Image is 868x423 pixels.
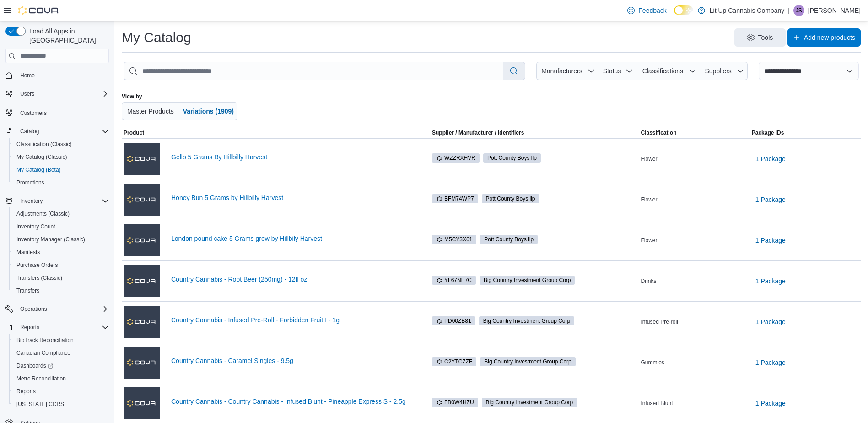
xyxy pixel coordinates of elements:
[436,317,471,325] span: PD00ZB81
[124,387,160,419] img: Country Cannabis - Country Cannabis - Infused Blunt - Pineapple Express S - 2.5g
[171,398,415,405] a: Country Cannabis - Country Cannabis - Infused Blunt - Pineapple Express S - 2.5g
[483,153,541,163] span: Pott County Boys llp
[13,399,109,410] span: Washington CCRS
[16,195,46,206] button: Inventory
[13,208,109,219] span: Adjustments (Classic)
[755,195,786,204] span: 1 Package
[436,154,475,162] span: WZZRXHVR
[638,6,666,15] span: Feedback
[9,385,113,398] button: Reports
[808,5,861,16] p: [PERSON_NAME]
[788,5,790,16] p: |
[639,316,750,327] div: Infused Pre-roll
[436,235,472,244] span: M5CY3X61
[2,303,113,315] button: Operations
[436,195,474,203] span: BFM74WP7
[752,150,789,168] button: 1 Package
[16,70,109,81] span: Home
[16,349,70,357] span: Canadian Compliance
[432,194,478,203] span: BFM74WP7
[13,234,109,245] span: Inventory Manager (Classic)
[122,102,179,120] button: Master Products
[13,335,77,346] a: BioTrack Reconciliation
[2,87,113,100] button: Users
[13,208,73,219] a: Adjustments (Classic)
[804,33,855,42] span: Add new products
[16,195,109,206] span: Inventory
[13,247,109,258] span: Manifests
[9,284,113,297] button: Transfers
[598,62,636,80] button: Status
[16,179,44,186] span: Promotions
[9,246,113,259] button: Manifests
[432,276,476,285] span: YL67NE7C
[20,324,39,331] span: Reports
[752,313,789,331] button: 1 Package
[541,67,582,75] span: Manufacturers
[13,152,109,163] span: My Catalog (Classic)
[16,70,38,81] a: Home
[9,259,113,271] button: Purchase Orders
[755,277,786,286] span: 1 Package
[13,285,109,296] span: Transfers
[480,276,575,285] span: Big Country Investment Group Corp
[2,321,113,334] button: Reports
[9,220,113,233] button: Inventory Count
[432,316,475,325] span: PD00ZB81
[13,360,57,371] a: Dashboards
[641,129,677,136] span: Classification
[536,62,598,80] button: Manufacturers
[127,108,174,115] span: Master Products
[9,347,113,359] button: Canadian Compliance
[16,166,61,174] span: My Catalog (Beta)
[13,177,109,188] span: Promotions
[734,28,786,47] button: Tools
[9,151,113,163] button: My Catalog (Classic)
[639,398,750,409] div: Infused Blunt
[124,143,160,175] img: Gello 5 Grams By Hillbilly Harvest
[639,194,750,205] div: Flower
[20,197,43,205] span: Inventory
[13,247,43,258] a: Manifests
[639,276,750,287] div: Drinks
[124,306,160,338] img: Country Cannabis - Infused Pre-Roll - Forbidden Fruit I - 1g
[432,129,524,136] div: Supplier / Manufacturer / Identifiers
[13,386,109,397] span: Reports
[16,141,72,148] span: Classification (Classic)
[755,236,786,245] span: 1 Package
[16,322,43,333] button: Reports
[479,316,575,325] span: Big Country Investment Group Corp
[16,375,66,382] span: Metrc Reconciliation
[20,305,47,313] span: Operations
[13,373,109,384] span: Metrc Reconciliation
[13,399,68,410] a: [US_STATE] CCRS
[122,28,191,47] h1: My Catalog
[16,388,36,395] span: Reports
[793,5,804,16] div: Jessica Smith
[480,357,576,366] span: Big Country Investment Group Corp
[436,276,472,284] span: YL67NE7C
[16,274,62,282] span: Transfers (Classic)
[752,272,789,290] button: 1 Package
[436,358,472,366] span: C2YTCZZF
[16,304,51,315] button: Operations
[432,357,476,366] span: C2YTCZZF
[700,62,748,80] button: Suppliers
[9,233,113,246] button: Inventory Manager (Classic)
[124,347,160,379] img: Country Cannabis - Caramel Singles - 9.5g
[705,67,731,75] span: Suppliers
[432,153,480,163] span: WZZRXHVR
[13,272,109,283] span: Transfers (Classic)
[16,304,109,315] span: Operations
[752,231,789,249] button: 1 Package
[9,334,113,347] button: BioTrack Reconciliation
[171,235,415,242] a: London pound cake 5 Grams grow by Hillbily Harvest
[13,347,109,358] span: Canadian Compliance
[13,347,74,358] a: Canadian Compliance
[752,353,789,372] button: 1 Package
[16,322,109,333] span: Reports
[18,6,59,15] img: Cova
[124,129,144,136] span: Product
[171,194,415,201] a: Honey Bun 5 Grams by Hillbilly Harvest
